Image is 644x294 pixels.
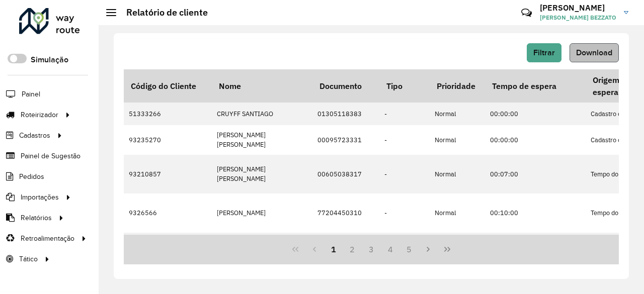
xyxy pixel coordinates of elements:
button: 1 [324,240,343,259]
h3: [PERSON_NAME] [540,3,616,13]
h2: Relatório de cliente [116,7,208,18]
td: 00:00:00 [485,125,586,154]
a: Contato Rápido [516,2,537,24]
td: Normal [430,103,485,125]
td: 51333266 [124,103,212,125]
button: 3 [362,240,381,259]
span: Filtrar [533,48,555,57]
span: Painel de Sugestão [21,151,80,161]
th: Nome [212,69,312,103]
td: 00:07:00 [485,155,586,194]
td: 77204450310 [312,193,379,233]
button: 4 [381,240,400,259]
span: Download [576,48,612,57]
td: - [379,125,430,154]
td: 00605038317 [312,155,379,194]
span: Retroalimentação [21,233,74,244]
th: Documento [312,69,379,103]
button: Filtrar [527,43,561,62]
span: Cadastros [19,130,50,141]
th: Tempo de espera [485,69,586,103]
td: 51390136 [124,233,212,255]
span: Importações [21,192,59,203]
td: - [379,233,430,255]
td: [PERSON_NAME] [212,233,312,255]
td: [PERSON_NAME] [PERSON_NAME] [212,125,312,154]
td: 9326566 [124,193,212,233]
span: Pedidos [19,171,44,182]
label: Simulação [31,54,68,66]
span: Painel [22,89,40,100]
td: - [379,155,430,194]
td: [PERSON_NAME] [PERSON_NAME] [212,155,312,194]
span: Relatórios [21,213,52,223]
th: Código do Cliente [124,69,212,103]
button: Download [570,43,619,62]
button: Next Page [419,240,438,259]
td: 01305118383 [312,103,379,125]
td: 00:00:00 [485,233,586,255]
td: Normal [430,193,485,233]
td: 00095723331 [312,125,379,154]
button: Last Page [438,240,457,259]
td: 93235270 [124,125,212,154]
td: 11450786000165 [312,233,379,255]
td: Normal [430,233,485,255]
span: [PERSON_NAME] BEZZATO [540,13,616,22]
button: 5 [400,240,419,259]
td: 00:10:00 [485,193,586,233]
td: Normal [430,155,485,194]
td: 00:00:00 [485,103,586,125]
th: Prioridade [430,69,485,103]
td: Normal [430,125,485,154]
th: Tipo [379,69,430,103]
td: - [379,103,430,125]
td: CRUYFF SANTIAGO [212,103,312,125]
td: - [379,193,430,233]
td: [PERSON_NAME] [212,193,312,233]
button: 2 [343,240,362,259]
td: 93210857 [124,155,212,194]
span: Roteirizador [21,110,58,120]
span: Tático [19,254,38,264]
